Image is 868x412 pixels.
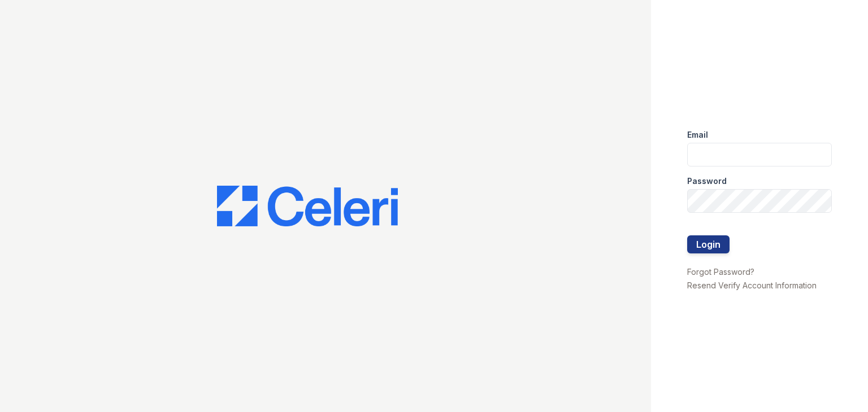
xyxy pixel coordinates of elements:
a: Forgot Password? [687,267,754,277]
label: Password [687,176,727,187]
button: Login [687,235,730,253]
label: Email [687,129,708,141]
img: CE_Logo_Blue-a8612792a0a2168367f1c8372b55b34899dd931a85d93a1a3d3e32e68fde9ad4.png [217,186,398,226]
a: Resend Verify Account Information [687,280,817,290]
